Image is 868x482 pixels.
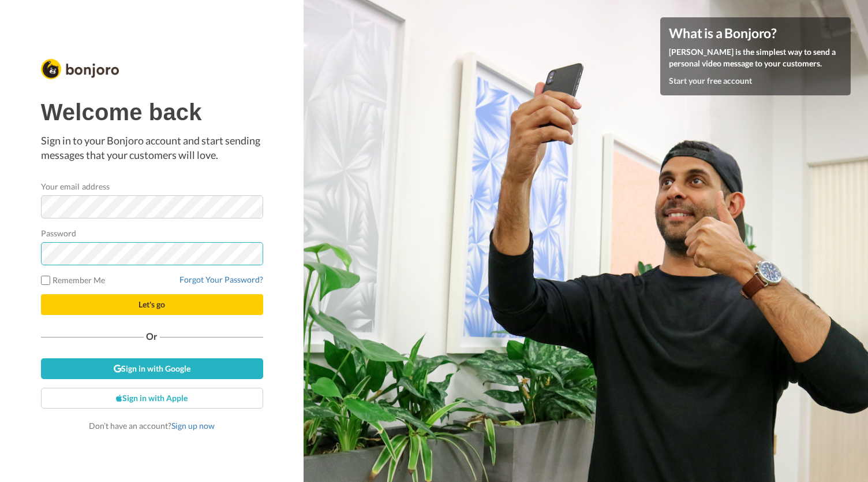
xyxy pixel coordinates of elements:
[669,46,842,69] p: [PERSON_NAME] is the simplest way to send a personal video message to your customers.
[41,294,263,315] button: Let's go
[41,388,263,409] a: Sign in with Apple
[171,421,215,431] a: Sign up now
[669,26,842,40] h4: What is a Bonjoro?
[669,76,752,86] a: Start your free account
[179,275,263,284] a: Forgot Your Password?
[41,99,263,125] h1: Welcome back
[144,332,160,340] span: Or
[41,134,263,163] p: Sign in to your Bonjoro account and start sending messages that your customers will love.
[41,276,50,285] input: Remember Me
[139,299,165,309] span: Let's go
[41,358,263,379] a: Sign in with Google
[41,227,77,239] label: Password
[41,180,110,192] label: Your email address
[41,274,106,286] label: Remember Me
[89,421,215,431] span: Don’t have an account?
